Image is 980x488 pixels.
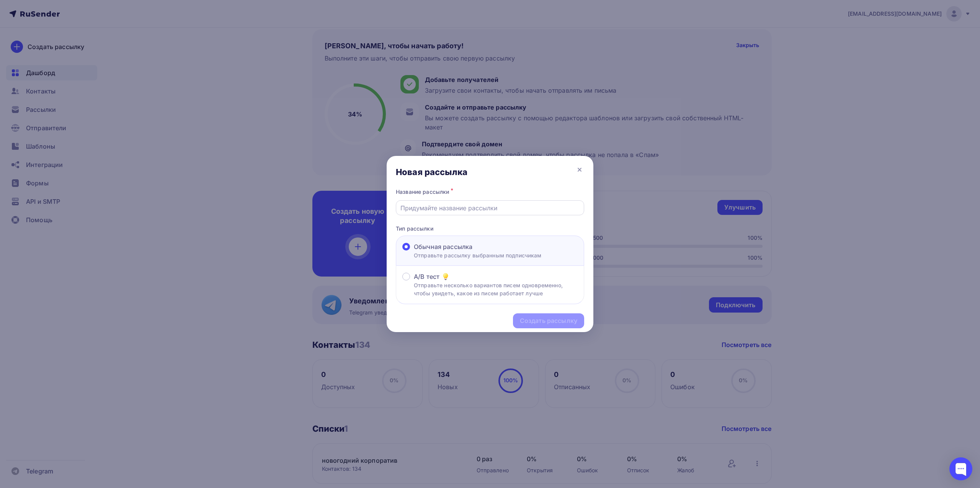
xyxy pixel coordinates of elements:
[396,167,467,177] div: Новая рассылка
[400,203,580,213] input: Придумайте название рассылки
[414,242,472,251] span: Обычная рассылка
[414,281,578,297] p: Отправьте несколько вариантов писем одновременно, чтобы увидеть, какое из писем работает лучше
[396,224,584,233] p: Тип рассылки
[396,187,584,197] div: Название рассылки
[414,251,542,259] p: Отправьте рассылку выбранным подписчикам
[414,272,439,281] span: A/B тест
